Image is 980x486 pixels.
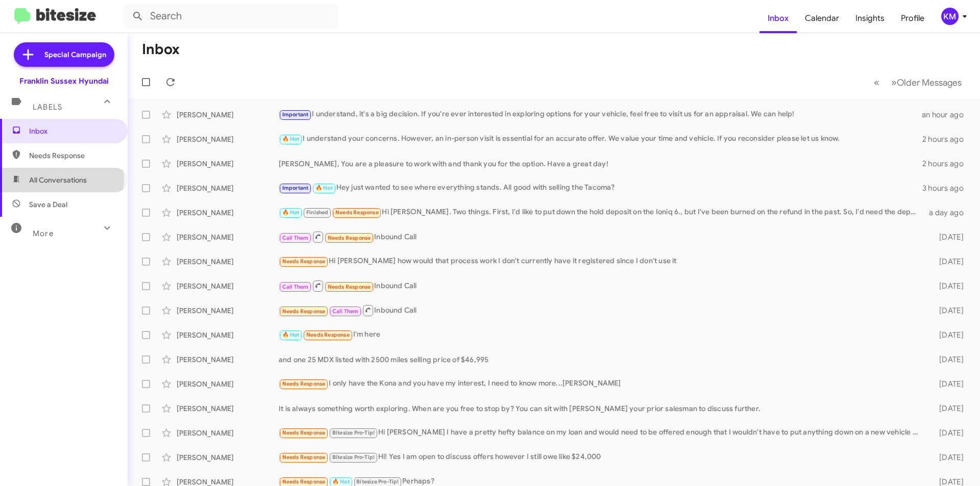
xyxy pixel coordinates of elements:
div: [PERSON_NAME] [177,159,279,169]
div: [PERSON_NAME] [177,232,279,242]
span: Save a Deal [29,199,67,210]
span: Call Them [282,284,309,290]
div: [DATE] [923,281,972,291]
span: Important [282,185,309,191]
span: Needs Response [282,478,326,485]
div: [PERSON_NAME] [177,428,279,438]
a: Inbox [759,4,797,33]
span: Special Campaign [44,49,106,60]
span: Needs Response [29,150,116,161]
span: Needs Response [335,209,379,216]
span: Needs Response [306,331,350,338]
div: [PERSON_NAME] [177,208,279,218]
div: Hi [PERSON_NAME] how would that process work I don't currently have it registered since I don't u... [279,255,923,267]
a: Profile [893,4,933,33]
div: and one 25 MDX listed with 2500 miles selling price of $46,995 [279,354,923,365]
div: 2 hours ago [922,134,972,144]
div: [DATE] [923,403,972,414]
div: I understand your concerns. However, an in-person visit is essential for an accurate offer. We va... [279,133,922,145]
nav: Page navigation example [868,72,968,93]
div: [PERSON_NAME] [177,379,279,389]
div: KM [941,8,959,25]
span: Bitesize Pro-Tip! [356,478,399,485]
div: [DATE] [923,232,972,242]
div: [DATE] [923,428,972,438]
span: 🔥 Hot [282,209,300,216]
span: Older Messages [897,77,962,88]
div: [DATE] [923,330,972,340]
input: Search [124,4,338,29]
div: [DATE] [923,257,972,267]
div: [PERSON_NAME], You are a pleasure to work with and thank you for the option. Have a great day! [279,159,922,169]
span: Call Them [282,235,309,241]
div: Inbound Call [279,231,923,243]
a: Calendar [797,4,847,33]
div: [PERSON_NAME] [177,110,279,120]
div: [PERSON_NAME] [177,403,279,414]
span: 🔥 Hot [332,478,350,485]
span: Needs Response [282,308,326,315]
div: Inbound Call [279,304,923,317]
span: Important [282,111,309,118]
div: It is always something worth exploring. When are you free to stop by? You can sit with [PERSON_NA... [279,403,923,414]
span: Inbox [29,126,116,136]
span: Needs Response [282,454,326,461]
span: Needs Response [282,258,326,265]
div: [DATE] [923,452,972,463]
span: 🔥 Hot [315,185,333,191]
span: All Conversations [29,175,87,185]
div: I'm here [279,329,923,341]
h1: Inbox [142,41,180,58]
div: I only have the Kona and you have my interest, I need to know more...[PERSON_NAME] [279,378,923,390]
span: Labels [33,103,62,112]
a: Special Campaign [14,42,114,67]
span: « [874,76,879,89]
button: Next [885,72,968,93]
div: [DATE] [923,305,972,316]
div: Hi [PERSON_NAME] I have a pretty hefty balance on my loan and would need to be offered enough tha... [279,427,923,439]
span: Needs Response [328,284,371,290]
div: [PERSON_NAME] [177,281,279,291]
div: I understand, it's a big decision. If you're ever interested in exploring options for your vehicl... [279,109,922,120]
div: 2 hours ago [922,159,972,169]
span: Bitesize Pro-Tip! [332,454,375,461]
div: 3 hours ago [922,183,972,193]
a: Insights [847,4,893,33]
div: Hey just wanted to see where everything stands. All good with selling the Tacoma? [279,182,922,194]
div: [PERSON_NAME] [177,330,279,340]
div: [PERSON_NAME] [177,354,279,365]
div: [PERSON_NAME] [177,257,279,267]
div: Franklin Sussex Hyundai [19,76,109,86]
span: More [33,229,54,238]
div: Inbound Call [279,279,923,292]
div: [PERSON_NAME] [177,134,279,144]
span: Bitesize Pro-Tip! [332,429,375,436]
span: Needs Response [328,235,371,241]
div: [PERSON_NAME] [177,183,279,193]
div: [DATE] [923,379,972,389]
span: Call Them [332,308,359,315]
div: [DATE] [923,354,972,365]
div: [PERSON_NAME] [177,305,279,316]
div: a day ago [923,208,972,218]
button: KM [933,8,969,25]
span: 🔥 Hot [282,331,300,338]
span: Finished [306,209,329,216]
span: Needs Response [282,429,326,436]
div: [PERSON_NAME] [177,452,279,463]
span: Needs Response [282,380,326,387]
button: Previous [868,72,886,93]
div: an hour ago [922,110,972,120]
div: Hi [PERSON_NAME]. Two things. First, I'd like to put down the hold deposit on the Ioniq 6., but I... [279,207,923,218]
div: Hi! Yes I am open to discuss offers however I still owe like $24,000 [279,451,923,463]
span: 🔥 Hot [282,136,300,142]
span: » [891,76,897,89]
